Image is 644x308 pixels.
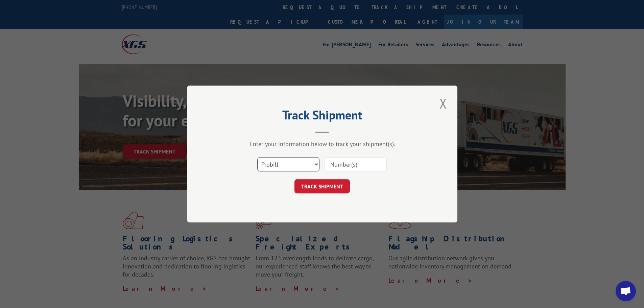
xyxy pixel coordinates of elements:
a: Open chat [616,281,636,301]
input: Number(s) [325,157,387,171]
h2: Track Shipment [221,110,424,123]
button: TRACK SHIPMENT [294,179,350,193]
button: Close modal [437,94,449,113]
div: Enter your information below to track your shipment(s). [221,140,424,148]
